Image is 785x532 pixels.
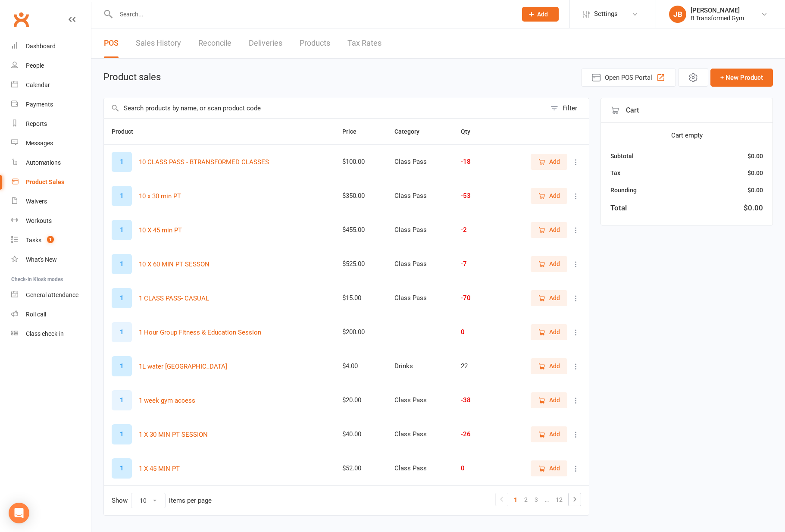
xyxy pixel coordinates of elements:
div: Set product image [112,288,132,308]
div: Class check-in [26,330,64,337]
span: Add [549,429,560,439]
div: Set product image [112,356,132,376]
button: Add [531,426,567,442]
button: Add [531,222,567,238]
div: What's New [26,256,57,263]
button: 1 CLASS PASS- CASUAL [139,293,209,304]
div: Automations [26,159,61,166]
input: Search... [113,8,511,20]
div: $40.00 [342,431,379,438]
div: Class Pass [394,226,446,234]
a: 3 [531,494,541,506]
div: Class Pass [394,158,446,166]
div: $0.00 [744,202,763,214]
div: Drinks [394,363,446,370]
a: … [541,494,552,506]
a: What's New [11,250,91,269]
button: + New Product [710,69,773,87]
span: Add [537,11,548,18]
div: $20.00 [342,397,379,404]
span: Price [342,128,366,135]
div: Set product image [112,186,132,206]
div: Roll call [26,311,46,318]
div: Waivers [26,198,47,205]
div: People [26,62,44,69]
div: Class Pass [394,192,446,200]
a: Automations [11,153,91,172]
span: 1 [47,236,54,243]
button: 1 X 30 MIN PT SESSION [139,429,208,440]
div: -70 [461,294,491,302]
a: Reports [11,114,91,134]
div: Product Sales [26,178,64,185]
div: Tasks [26,237,41,244]
div: $350.00 [342,192,379,200]
a: Roll call [11,305,91,324]
a: Calendar [11,75,91,95]
button: Add [531,154,567,169]
div: JB [669,6,686,23]
a: Workouts [11,211,91,231]
button: Add [531,392,567,408]
button: Add [531,460,567,476]
a: Payments [11,95,91,114]
div: $200.00 [342,329,379,336]
h1: Product sales [103,72,161,82]
button: 10 X 45 min PT [139,225,182,235]
button: Category [394,126,429,137]
div: Cart [601,98,772,123]
a: Sales History [136,28,181,58]
div: Show [112,493,212,508]
span: Settings [594,4,618,24]
span: Product [112,128,143,135]
div: Class Pass [394,294,446,302]
div: Workouts [26,217,52,224]
div: Cart empty [610,130,763,141]
span: Add [549,327,560,337]
button: 10 X 60 MIN PT SESSON [139,259,210,269]
div: items per page [169,497,212,504]
a: Class kiosk mode [11,324,91,344]
div: Class Pass [394,397,446,404]
div: Calendar [26,81,50,88]
div: -7 [461,260,491,268]
div: Set product image [112,390,132,410]
div: Payments [26,101,53,108]
button: 1 X 45 MIN PT [139,463,180,474]
div: Tax [610,168,620,178]
a: General attendance kiosk mode [11,285,91,305]
div: $0.00 [747,168,763,178]
div: $455.00 [342,226,379,234]
div: -2 [461,226,491,234]
button: Add [531,256,567,272]
a: Dashboard [11,37,91,56]
a: Product Sales [11,172,91,192]
div: 0 [461,329,491,336]
button: 1 week gym access [139,395,195,406]
div: Open Intercom Messenger [9,503,29,523]
span: Add [549,361,560,371]
a: 12 [552,494,566,506]
div: Set product image [112,424,132,444]
div: $15.00 [342,294,379,302]
div: Class Pass [394,260,446,268]
button: 1L water [GEOGRAPHIC_DATA] [139,361,227,372]
span: Qty [461,128,480,135]
div: B Transformed Gym [691,14,744,22]
a: Products [300,28,330,58]
div: Messages [26,140,53,147]
div: Total [610,202,627,214]
button: Qty [461,126,480,137]
span: Open POS Portal [605,72,652,83]
a: Reconcile [198,28,231,58]
a: Tax Rates [347,28,382,58]
div: $0.00 [747,151,763,161]
div: $525.00 [342,260,379,268]
div: $0.00 [747,185,763,195]
div: $100.00 [342,158,379,166]
div: $52.00 [342,465,379,472]
button: 1 Hour Group Fitness & Education Session [139,327,261,338]
a: Waivers [11,192,91,211]
div: Subtotal [610,151,634,161]
div: Class Pass [394,465,446,472]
